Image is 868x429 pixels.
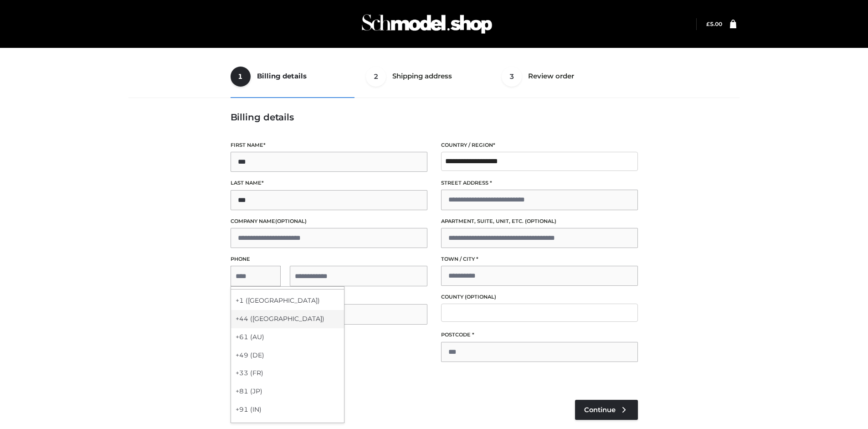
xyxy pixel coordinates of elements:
[441,293,638,301] label: County
[231,401,344,419] div: +91 (IN)
[525,218,556,224] span: (optional)
[706,21,710,27] span: £
[231,112,638,123] h3: Billing details
[231,328,344,346] div: +61 (AU)
[441,255,638,264] label: Town / City
[231,141,427,150] label: First name
[584,406,616,414] span: Continue
[706,21,722,27] bdi: 5.00
[275,218,307,224] span: (optional)
[359,6,495,42] img: Schmodel Admin 964
[441,141,638,150] label: Country / Region
[441,331,638,339] label: Postcode
[231,382,344,401] div: +81 (JP)
[231,346,344,365] div: +49 (DE)
[706,21,722,27] a: £5.00
[231,255,427,264] label: Phone
[441,179,638,187] label: Street address
[465,294,496,300] span: (optional)
[575,400,638,420] a: Continue
[231,179,427,187] label: Last name
[231,310,344,328] div: +44 ([GEOGRAPHIC_DATA])
[231,292,344,310] div: +1 ([GEOGRAPHIC_DATA])
[231,217,427,226] label: Company name
[441,217,638,226] label: Apartment, suite, unit, etc.
[231,364,344,382] div: +33 (FR)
